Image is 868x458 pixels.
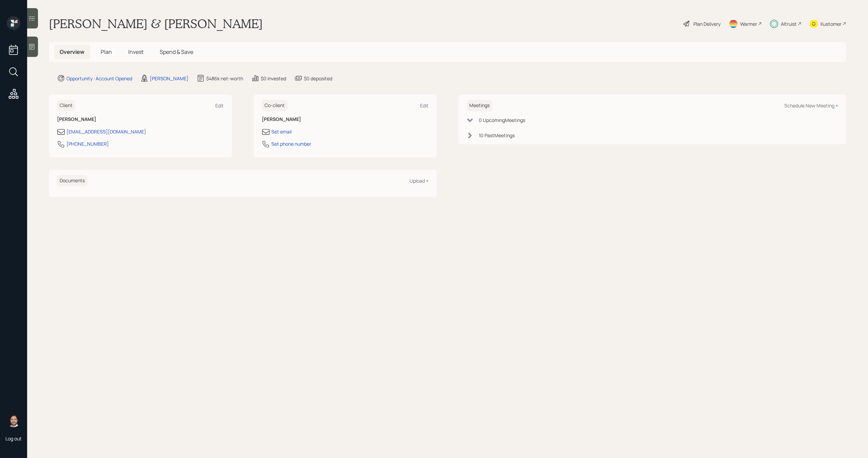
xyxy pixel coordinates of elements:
div: Opportunity · Account Opened [66,75,132,82]
span: Plan [101,48,112,56]
div: Log out [5,435,22,442]
img: michael-russo-headshot.png [7,414,20,427]
div: Schedule New Meeting + [784,102,838,109]
div: Set phone number [271,140,311,147]
span: Spend & Save [160,48,193,56]
h6: Co-client [262,100,288,111]
div: [EMAIL_ADDRESS][DOMAIN_NAME] [66,128,146,135]
div: Plan Delivery [693,20,721,27]
h6: [PERSON_NAME] [262,117,429,122]
h6: Meetings [467,100,492,111]
h6: [PERSON_NAME] [57,117,224,122]
h6: Documents [57,175,87,186]
h6: Client [57,100,75,111]
div: [PERSON_NAME] [150,75,189,82]
div: Edit [215,102,224,109]
div: Edit [420,102,429,109]
span: Invest [128,48,143,56]
div: Set email [271,128,292,135]
h1: [PERSON_NAME] & [PERSON_NAME] [49,16,263,31]
span: Overview [60,48,84,56]
div: 10 Past Meeting s [479,132,515,139]
div: Kustomer [821,20,842,27]
div: 0 Upcoming Meeting s [479,117,525,124]
div: $0 invested [261,75,286,82]
div: Warmer [740,20,757,27]
div: $486k net-worth [206,75,243,82]
div: $0 deposited [304,75,332,82]
div: Altruist [781,20,797,27]
div: Upload + [410,178,429,184]
div: [PHONE_NUMBER] [66,140,109,147]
